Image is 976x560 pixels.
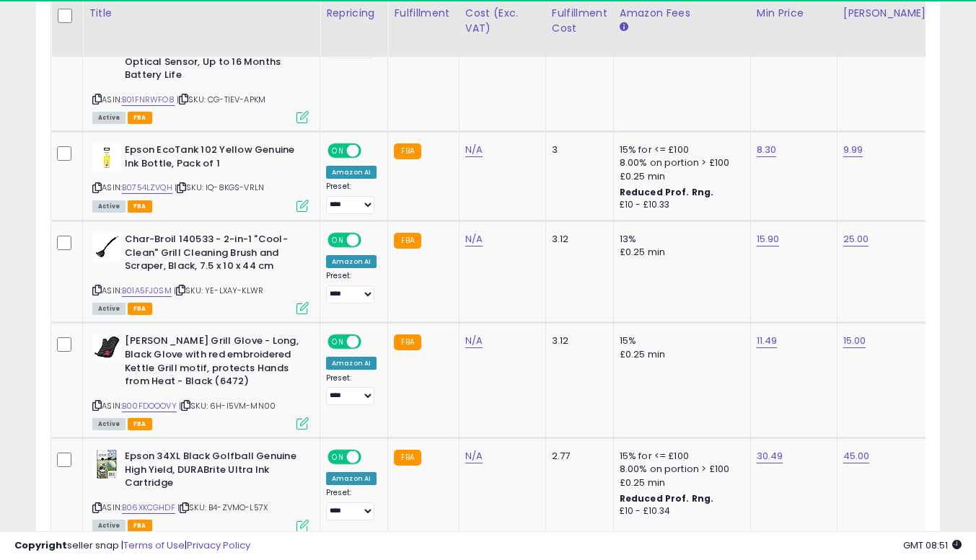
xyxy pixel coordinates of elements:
span: | SKU: CG-TIEV-APKM [177,94,265,105]
small: FBA [394,334,421,350]
div: £0.25 min [620,476,739,489]
span: All listings currently available for purchase on Amazon [92,303,126,315]
a: 8.30 [757,143,777,157]
a: 25.00 [843,232,869,246]
div: ASIN: [92,334,309,428]
img: 41nZZ3it+aL._SL40_.jpg [92,334,121,360]
span: 2025-09-9 08:51 GMT [903,538,962,552]
img: 31Vj-5plUKL._SL40_.jpg [92,233,121,262]
a: N/A [465,232,483,246]
b: [PERSON_NAME] Grill Glove - Long, Black Glove with red embroidered Kettle Grill motif, protects H... [125,334,300,391]
small: Amazon Fees. [620,21,628,34]
a: 15.00 [843,334,866,348]
div: Title [89,6,314,21]
span: FBA [128,112,152,124]
a: N/A [465,334,483,348]
span: ON [329,145,347,157]
div: [PERSON_NAME] [843,6,929,21]
div: 8.00% on portion > £100 [620,463,739,476]
div: £0.25 min [620,348,739,361]
div: Preset: [326,182,377,214]
b: Reduced Prof. Rng. [620,186,714,198]
span: All listings currently available for purchase on Amazon [92,200,126,213]
b: Epson EcoTank 102 Yellow Genuine Ink Bottle, Pack of 1 [125,143,300,174]
div: 3 [552,143,602,156]
span: ON [329,451,347,463]
div: £10 - £10.34 [620,505,739,517]
a: 11.49 [757,334,778,348]
span: | SKU: B4-ZVMO-L57X [177,502,268,513]
div: 2.77 [552,450,602,463]
div: Amazon AI [326,357,377,370]
span: ON [329,336,347,348]
div: 15% for <= £100 [620,143,739,156]
a: N/A [465,143,483,157]
span: FBA [128,200,152,213]
span: | SKU: YE-LXAY-KLWR [174,285,263,296]
b: Char-Broil 140533 - 2-in-1 "Cool-Clean" Grill Cleaning Brush and Scraper, Black, 7.5 x 10 x 44 cm [125,233,300,277]
div: Preset: [326,271,377,303]
div: Amazon Fees [620,6,744,21]
div: £0.25 min [620,246,739,259]
div: Fulfillment [394,6,452,21]
div: Amazon AI [326,255,377,268]
span: All listings currently available for purchase on Amazon [92,418,126,430]
span: | SKU: 6H-I5VM-MN00 [179,400,276,412]
span: FBA [128,303,152,315]
span: FBA [128,418,152,430]
div: 15% [620,334,739,347]
a: 45.00 [843,449,870,463]
a: Terms of Use [123,538,185,552]
small: FBA [394,233,421,249]
div: 3.12 [552,334,602,347]
div: Cost (Exc. VAT) [465,6,540,36]
small: FBA [394,450,421,466]
div: Min Price [757,6,831,21]
a: 15.90 [757,232,780,246]
span: All listings currently available for purchase on Amazon [92,112,126,124]
b: Epson 34XL Black Golfball Genuine High Yield, DURABrite Ultra Ink Cartridge [125,450,300,494]
a: B01A5FJ0SM [122,285,172,297]
span: OFF [359,234,382,246]
div: seller snap | | [14,539,250,553]
span: ON [329,234,347,246]
div: Fulfillment Cost [552,6,607,36]
strong: Copyright [14,538,67,552]
div: ASIN: [92,233,309,313]
b: Reduced Prof. Rng. [620,492,714,505]
a: B0754LZVQH [122,182,172,194]
a: B00FDOOOVY [122,400,177,412]
div: 13% [620,233,739,246]
div: Amazon AI [326,166,377,179]
a: 9.99 [843,143,863,157]
div: ASIN: [92,143,309,210]
div: 3.12 [552,233,602,246]
img: 51xj+lgKObL._SL40_.jpg [92,450,121,479]
div: £10 - £10.33 [620,199,739,211]
span: OFF [359,336,382,348]
small: FBA [394,143,421,159]
div: 15% for <= £100 [620,450,739,463]
a: B06XKCGHDF [122,502,175,514]
a: B01FNRWFO8 [122,94,175,106]
div: Preset: [326,488,377,520]
img: 21IvQtBtfQL._SL40_.jpg [92,143,121,172]
div: 8.00% on portion > £100 [620,156,739,169]
div: Preset: [326,373,377,406]
div: £0.25 min [620,170,739,183]
a: N/A [465,449,483,463]
div: Repricing [326,6,382,21]
span: OFF [359,145,382,157]
span: OFF [359,451,382,463]
a: Privacy Policy [187,538,250,552]
span: | SKU: IQ-8KGS-VRLN [175,182,264,193]
a: 30.49 [757,449,783,463]
div: Amazon AI [326,472,377,485]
